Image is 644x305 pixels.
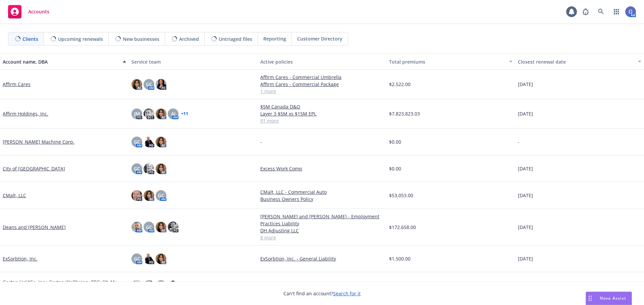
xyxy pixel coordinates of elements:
[586,292,594,305] div: Drag to move
[389,255,411,262] span: $1,500.00
[260,88,384,95] a: 1 more
[518,81,533,88] span: [DATE]
[144,253,154,264] img: photo
[260,110,384,117] a: Layer 3 $5M xs $15M EPL
[131,222,142,232] img: photo
[134,165,140,172] span: GC
[58,35,103,43] span: Upcoming renewals
[181,112,188,116] a: + 11
[134,110,140,117] span: JM
[579,5,592,18] a: Report a Bug
[260,227,384,234] a: DH Adjusting LLC
[168,280,178,291] img: photo
[518,110,533,117] span: [DATE]
[156,79,166,90] img: photo
[260,81,384,88] a: Affirm Cares - Commercial Package
[144,108,154,119] img: photo
[625,6,636,17] img: photo
[28,9,49,14] span: Accounts
[123,35,159,43] span: New businesses
[260,255,384,262] a: ExSorbtion, Inc. - General Liability
[518,192,533,199] span: [DATE]
[3,255,38,262] a: ExSorbtion, Inc.
[260,188,384,196] a: CMalt, LLC - Commercial Auto
[144,190,154,201] img: photo
[600,295,626,301] span: Nova Assist
[260,117,384,124] a: 91 more
[518,255,533,262] span: [DATE]
[156,222,166,232] img: photo
[518,224,533,231] span: [DATE]
[5,2,52,21] a: Accounts
[594,5,608,18] a: Search
[518,138,520,145] span: -
[22,35,38,43] span: Clients
[260,165,384,172] a: Excess Work Comp
[515,54,644,70] button: Closest renewal date
[131,79,142,90] img: photo
[518,165,533,172] span: [DATE]
[586,292,632,305] button: Nova Assist
[131,58,255,65] div: Service team
[3,110,48,117] a: Affirm Holdings, Inc.
[3,138,74,145] a: [PERSON_NAME] Machine Corp.
[260,138,262,145] span: -
[144,280,154,291] img: photo
[263,35,286,42] span: Reporting
[389,192,413,199] span: $53,053.00
[144,163,154,174] img: photo
[260,234,384,241] a: 8 more
[260,58,384,65] div: Active policies
[260,196,384,203] a: Business Owners Policy
[131,190,142,201] img: photo
[156,108,166,119] img: photo
[389,58,505,65] div: Total premiums
[158,192,164,199] span: GC
[146,224,152,231] span: GC
[333,290,361,297] a: Search for it
[260,103,384,110] a: $5M Canada D&O
[219,35,252,43] span: Untriaged files
[389,165,401,172] span: $0.00
[389,138,401,145] span: $0.00
[156,163,166,174] img: photo
[3,58,119,65] div: Account name, DBA
[156,137,166,147] img: photo
[610,5,623,18] a: Switch app
[518,58,634,65] div: Closest renewal date
[386,54,515,70] button: Total premiums
[134,138,140,145] span: GC
[131,280,142,291] img: photo
[3,224,66,231] a: Deans and [PERSON_NAME]
[146,81,152,88] span: GC
[389,224,416,231] span: $172,658.00
[134,255,140,262] span: GC
[144,137,154,147] img: photo
[389,110,420,117] span: $7,823,823.03
[258,54,386,70] button: Active policies
[3,279,126,293] a: Garten HoldCo, Inc.; Garten Wellbeing, PBC; Oh My Green, Inc.; Lean & Local, LLC; Welyns, Inc
[171,110,175,117] span: AJ
[156,253,166,264] img: photo
[168,222,178,232] img: photo
[260,213,384,227] a: [PERSON_NAME] and [PERSON_NAME] - Employment Practices Liability
[297,35,342,42] span: Customer Directory
[389,81,411,88] span: $2,522.00
[3,165,65,172] a: City of [GEOGRAPHIC_DATA]
[179,35,199,43] span: Archived
[3,192,26,199] a: CMalt, LLC
[129,54,258,70] button: Service team
[260,74,384,81] a: Affirm Cares - Commercial Umbrella
[283,290,361,297] span: Can't find an account?
[3,81,31,88] a: Affirm Cares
